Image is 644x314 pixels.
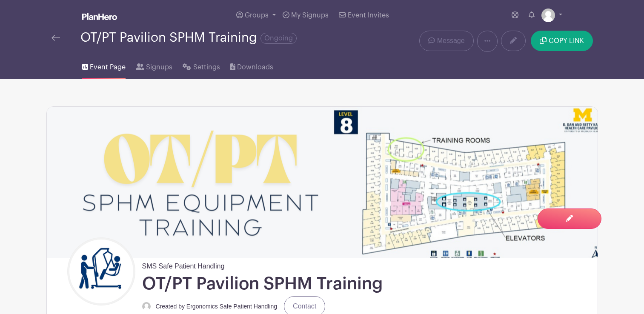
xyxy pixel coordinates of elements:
span: SMS Safe Patient Handling [142,258,225,271]
span: Signups [146,62,172,72]
span: My Signups [291,12,329,19]
img: logo_white-6c42ec7e38ccf1d336a20a19083b03d10ae64f83f12c07503d8b9e83406b4c7d.svg [82,13,117,20]
img: default-ce2991bfa6775e67f084385cd625a349d9dcbb7a52a09fb2fda1e96e2d18dcdb.png [541,9,555,22]
button: COPY LINK [531,31,592,51]
a: Signups [136,52,172,79]
span: COPY LINK [549,37,584,44]
span: Ongoing [260,33,297,44]
span: Event Invites [348,12,389,19]
img: default-ce2991bfa6775e67f084385cd625a349d9dcbb7a52a09fb2fda1e96e2d18dcdb.png [142,302,151,311]
span: Message [437,36,465,46]
span: Event Page [90,62,126,72]
small: Created by Ergonomics Safe Patient Handling [156,303,278,310]
a: Event Page [82,52,126,79]
a: Downloads [230,52,273,79]
span: Downloads [237,62,273,72]
div: OT/PT Pavilion SPHM Training [80,31,297,45]
a: Message [419,31,473,51]
h1: OT/PT Pavilion SPHM Training [142,273,383,294]
a: Settings [183,52,220,79]
img: event_banner_9671.png [47,107,598,258]
img: Untitled%20design.png [69,240,133,303]
span: Settings [193,62,220,72]
img: back-arrow-29a5d9b10d5bd6ae65dc969a981735edf675c4d7a1fe02e03b50dbd4ba3cdb55.svg [52,35,60,41]
span: Groups [245,12,269,19]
